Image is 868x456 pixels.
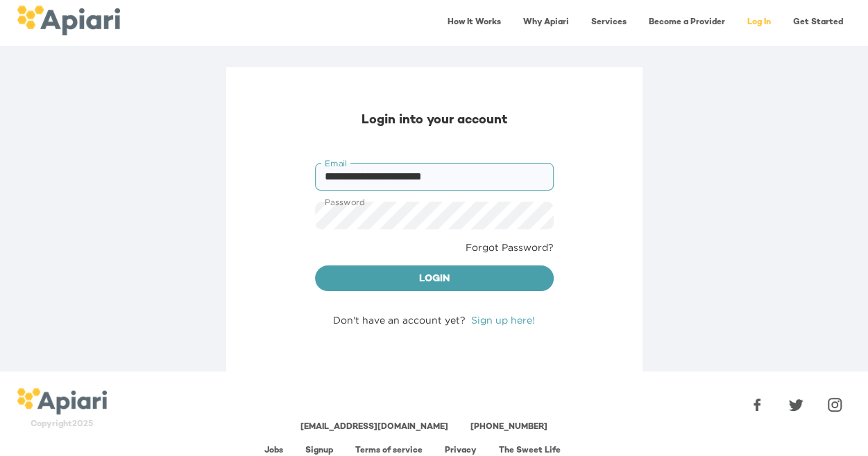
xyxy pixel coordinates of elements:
a: Sign up here! [471,315,535,325]
a: Become a Provider [640,8,733,37]
img: logo [17,388,107,414]
a: Log In [739,8,779,37]
span: Login [326,271,543,288]
a: The Sweet Life [499,446,561,455]
a: Services [583,8,635,37]
img: logo [17,6,120,35]
div: Login into your account [315,112,554,130]
div: [PHONE_NUMBER] [470,421,547,433]
a: Forgot Password? [466,240,554,254]
div: Copyright 2025 [17,419,107,430]
div: Don't have an account yet? [315,313,554,327]
a: Signup [305,446,333,455]
button: Login [315,265,554,292]
a: Get Started [785,8,851,37]
a: How It Works [439,8,509,37]
a: Terms of service [355,446,423,455]
a: Jobs [264,446,283,455]
a: Why Apiari [515,8,577,37]
a: [EMAIL_ADDRESS][DOMAIN_NAME] [300,423,448,432]
a: Privacy [445,446,477,455]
